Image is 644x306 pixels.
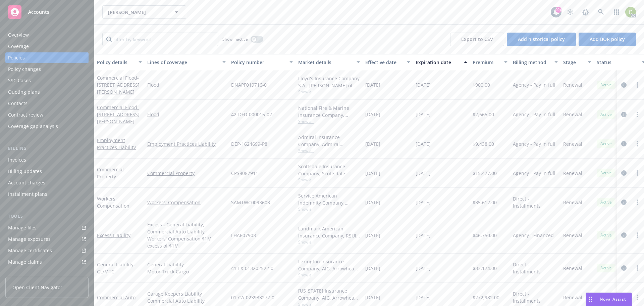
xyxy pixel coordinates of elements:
[8,257,42,267] div: Manage claims
[147,199,226,206] a: Workers' Compensation
[610,5,623,19] a: Switch app
[599,265,613,271] span: Active
[620,264,628,272] a: circleInformation
[473,294,499,301] span: $272,982.00
[97,75,140,95] span: - [STREET_ADDRESS][PERSON_NAME]
[231,111,272,118] span: 42-DFD-000015-02
[5,245,89,256] a: Manage certificates
[363,54,413,70] button: Effective date
[416,265,431,272] span: [DATE]
[5,145,89,152] div: Billing
[5,234,89,245] span: Manage exposures
[597,59,638,66] div: Status
[365,294,380,301] span: [DATE]
[147,59,218,66] div: Lines of coverage
[147,290,226,297] a: Garage Keepers Liability
[5,155,89,165] a: Invoices
[8,166,42,177] div: Billing updates
[231,140,267,147] span: DEP-1624699-P8
[563,59,584,66] div: Stage
[231,170,258,177] span: CPS8087911
[365,111,380,118] span: [DATE]
[298,206,360,212] span: Show all
[563,81,582,88] span: Renewal
[8,30,29,40] div: Overview
[12,284,62,291] span: Open Client Navigator
[97,294,136,301] a: Commercial Auto
[5,268,89,279] a: Manage BORs
[8,234,51,245] div: Manage exposures
[147,268,226,275] a: Motor Truck Cargo
[513,81,555,88] span: Agency - Pay in full
[513,140,555,147] span: Agency - Pay in full
[108,9,166,16] span: [PERSON_NAME]
[513,261,558,275] span: Direct - Installments
[147,170,226,177] a: Commercial Property
[8,155,26,165] div: Invoices
[365,59,403,66] div: Effective date
[473,140,494,147] span: $9,438.00
[555,7,561,13] div: 99+
[365,199,380,206] span: [DATE]
[298,239,360,245] span: Show all
[298,75,360,89] div: Lloyd's Insurance Company S.A., [PERSON_NAME] of [GEOGRAPHIC_DATA], [GEOGRAPHIC_DATA]
[8,52,25,63] div: Policies
[147,140,226,147] a: Employment Practices Liability
[8,268,40,279] div: Manage BORs
[473,170,497,177] span: $15,477.00
[231,232,256,239] span: LHA607903
[5,98,89,109] a: Contacts
[620,231,628,239] a: circleInformation
[8,245,52,256] div: Manage certificates
[298,177,360,183] span: Show all
[147,81,226,88] a: Flood
[416,232,431,239] span: [DATE]
[97,104,140,125] a: Commercial Flood
[298,258,360,272] div: Lexington Insurance Company, AIG, Arrowhead General Insurance Agency, Inc.
[563,232,582,239] span: Renewal
[97,261,135,275] a: General Liability
[633,293,641,301] a: more
[222,36,248,42] span: Show inactive
[97,137,136,150] a: Employment Practices Liability
[633,198,641,206] a: more
[8,222,37,233] div: Manage files
[231,199,270,206] span: SAMTWC0093603
[416,294,431,301] span: [DATE]
[8,98,28,109] div: Contacts
[513,111,555,118] span: Agency - Pay in full
[563,294,582,301] span: Renewal
[5,3,89,21] a: Accounts
[5,110,89,120] a: Contract review
[416,81,431,88] span: [DATE]
[510,54,560,70] button: Billing method
[298,119,360,124] span: Show all
[594,5,608,19] a: Search
[473,265,497,272] span: $33,174.00
[5,189,89,200] a: Installment plans
[416,170,431,177] span: [DATE]
[473,81,490,88] span: $900.00
[102,5,186,19] button: [PERSON_NAME]
[513,195,558,209] span: Direct - Installments
[416,111,431,118] span: [DATE]
[599,199,613,205] span: Active
[228,54,296,70] button: Policy number
[147,261,226,268] a: General Liability
[633,81,641,89] a: more
[8,189,47,200] div: Installment plans
[298,104,360,119] div: National Fire & Marine Insurance Company, Berkshire Hathaway Specialty Insurance, Amwins
[416,140,431,147] span: [DATE]
[231,265,273,272] span: 41-LX-013202522-0
[97,195,129,209] a: Workers' Compensation
[5,52,89,63] a: Policies
[461,36,493,42] span: Export to CSV
[599,112,613,118] span: Active
[633,140,641,148] a: more
[94,54,145,70] button: Policy details
[298,192,360,206] div: Service American Indemnity Company, Service American Indemnity Company, Method Insurance
[518,36,565,42] span: Add historical policy
[513,170,555,177] span: Agency - Pay in full
[513,59,550,66] div: Billing method
[450,33,504,46] button: Export to CSV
